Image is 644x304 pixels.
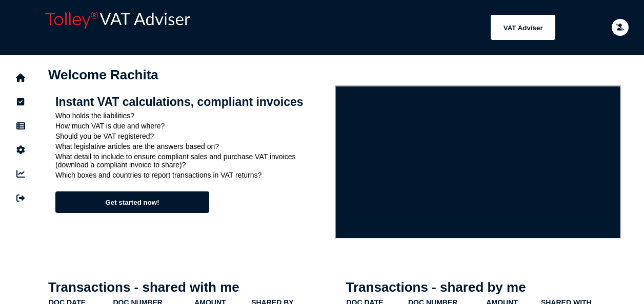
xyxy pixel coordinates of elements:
button: Tasks [10,91,31,113]
h2: Instant VAT calculations, compliant invoices [55,95,328,109]
p: Who holds the liabilities? [55,112,328,120]
button: Data manager [10,115,31,137]
button: Get started now! [55,191,209,213]
button: Sign out [10,187,31,209]
button: Insights [10,163,31,185]
p: How much VAT is due and where? [55,122,328,130]
button: Manage settings [10,139,31,161]
i: Data manager [16,126,25,126]
div: app logo [41,8,195,47]
i: Email needs to be verified [616,24,625,31]
h1: Transactions - shared with me [48,279,324,295]
p: What legislative articles are the answers based on? [55,142,328,150]
p: Which boxes and countries to report transactions in VAT returns? [55,171,328,179]
h1: Welcome Rachita [48,67,621,83]
menu: navigate products [200,15,555,40]
p: Should you be VAT registered? [55,132,328,140]
button: Home [10,67,31,89]
iframe: VAT Adviser intro [335,85,621,239]
p: What detail to include to ensure compliant sales and purchase VAT invoices (download a compliant ... [55,153,328,169]
h1: Transactions - shared by me [346,279,622,295]
button: Shows a dropdown of VAT Advisor options [491,15,555,40]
